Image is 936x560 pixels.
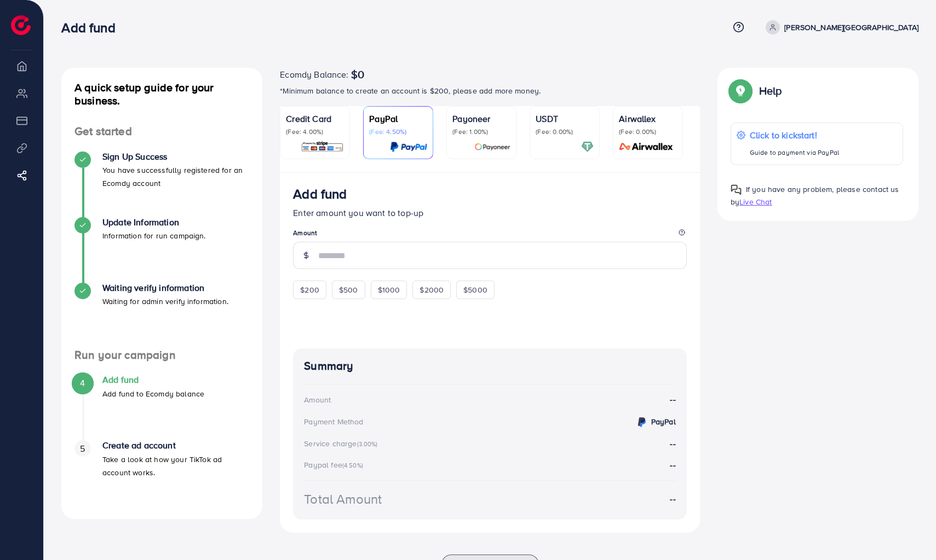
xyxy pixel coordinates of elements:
iframe: Chat [889,511,928,552]
p: Information for run campaign. [102,229,206,242]
span: $0 [351,68,364,81]
p: (Fee: 0.00%) [619,127,677,136]
li: Update Information [61,217,262,283]
p: Waiting for admin verify information. [102,295,228,308]
p: PayPal [369,112,427,125]
span: 5 [80,442,85,455]
h4: Update Information [102,217,206,227]
span: $500 [339,284,358,295]
img: card [301,141,344,153]
p: (Fee: 0.00%) [536,127,594,136]
p: Payoneer [452,112,510,125]
p: [PERSON_NAME][GEOGRAPHIC_DATA] [784,21,918,34]
img: logo [11,15,31,35]
h4: Create ad account [102,440,249,451]
p: Add fund to Ecomdy balance [102,387,204,400]
img: card [474,141,510,153]
li: Waiting verify information [61,283,262,348]
span: $200 [300,284,319,295]
p: Credit Card [286,112,344,125]
h3: Add fund [293,186,347,202]
p: *Minimum balance to create an account is $200, please add more money. [280,84,700,97]
p: Click to kickstart! [750,129,839,142]
div: Payment Method [304,416,363,427]
img: card [581,141,594,153]
strong: -- [670,459,675,471]
p: Take a look at how your TikTok ad account works. [102,453,249,479]
p: USDT [536,112,594,125]
strong: -- [670,393,675,406]
h3: Add fund [61,20,124,36]
span: $5000 [463,284,487,295]
strong: PayPal [651,416,676,427]
img: Popup guide [731,81,750,101]
span: If you have any problem, please contact us by [731,184,899,207]
span: $2000 [420,284,444,295]
img: card [616,141,677,153]
a: [PERSON_NAME][GEOGRAPHIC_DATA] [761,20,918,34]
legend: Amount [293,228,687,242]
span: Ecomdy Balance: [280,68,348,81]
span: $1000 [378,284,400,295]
p: (Fee: 1.00%) [452,127,510,136]
h4: Add fund [102,375,204,385]
h4: Summary [304,359,676,373]
strong: -- [670,493,675,505]
div: Amount [304,394,331,405]
li: Create ad account [61,440,262,506]
h4: A quick setup guide for your business. [61,81,262,107]
p: Airwallex [619,112,677,125]
h4: Sign Up Success [102,151,249,162]
li: Sign Up Success [61,151,262,217]
p: Guide to payment via PayPal [750,146,839,159]
small: (4.50%) [342,461,363,470]
span: 4 [80,377,85,389]
div: Total Amount [304,489,382,509]
img: card [390,141,427,153]
small: (3.00%) [357,440,378,448]
p: Help [759,84,782,97]
span: Live Chat [739,196,772,207]
p: (Fee: 4.00%) [286,127,344,136]
img: credit [635,416,648,429]
img: Popup guide [731,184,742,195]
p: (Fee: 4.50%) [369,127,427,136]
h4: Waiting verify information [102,283,228,293]
li: Add fund [61,375,262,440]
div: Service charge [304,438,381,449]
p: Enter amount you want to top-up [293,206,687,219]
p: You have successfully registered for an Ecomdy account [102,164,249,190]
h4: Get started [61,125,262,138]
strong: -- [670,437,675,450]
div: Paypal fee [304,459,366,470]
h4: Run your campaign [61,348,262,362]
